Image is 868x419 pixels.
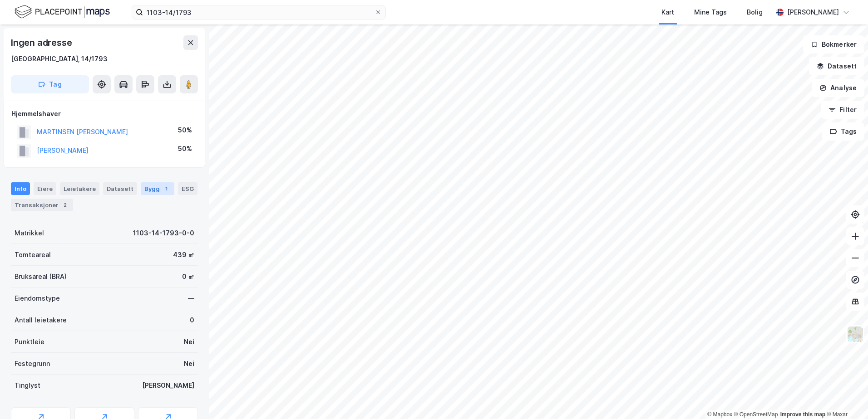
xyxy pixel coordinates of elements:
[821,101,864,119] button: Filter
[60,200,69,209] div: 2
[803,35,864,54] button: Bokmerker
[162,184,171,193] div: 1
[809,57,864,75] button: Datasett
[707,411,732,418] a: Mapbox
[822,122,864,141] button: Tags
[15,249,51,260] div: Tomteareal
[823,375,868,419] div: Kontrollprogram for chat
[103,182,137,195] div: Datasett
[11,199,73,211] div: Transaksjoner
[184,358,194,369] div: Nei
[141,182,174,195] div: Bygg
[142,380,194,391] div: [PERSON_NAME]
[15,315,67,326] div: Antall leietakere
[15,228,44,239] div: Matrikkel
[15,358,50,369] div: Festegrunn
[847,326,864,343] img: Z
[694,7,727,18] div: Mine Tags
[182,271,194,282] div: 0 ㎡
[173,249,194,260] div: 439 ㎡
[812,79,864,97] button: Analyse
[184,336,194,347] div: Nei
[15,4,110,20] img: logo.f888ab2527a4732fd821a326f86c7f29.svg
[780,411,825,418] a: Improve this map
[34,182,56,195] div: Eiere
[15,271,67,282] div: Bruksareal (BRA)
[178,143,192,154] div: 50%
[60,182,99,195] div: Leietakere
[133,228,194,239] div: 1103-14-1793-0-0
[11,182,30,195] div: Info
[11,108,197,119] div: Hjemmelshaver
[190,315,194,326] div: 0
[178,182,197,195] div: ESG
[823,375,868,419] iframe: Chat Widget
[188,293,194,304] div: —
[143,5,375,19] input: Søk på adresse, matrikkel, gårdeiere, leietakere eller personer
[15,293,60,304] div: Eiendomstype
[11,35,74,50] div: Ingen adresse
[11,75,89,93] button: Tag
[15,380,40,391] div: Tinglyst
[661,7,674,18] div: Kart
[11,54,108,64] div: [GEOGRAPHIC_DATA], 14/1793
[747,7,763,18] div: Bolig
[178,125,192,136] div: 50%
[15,336,44,347] div: Punktleie
[787,7,839,18] div: [PERSON_NAME]
[734,411,778,418] a: OpenStreetMap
